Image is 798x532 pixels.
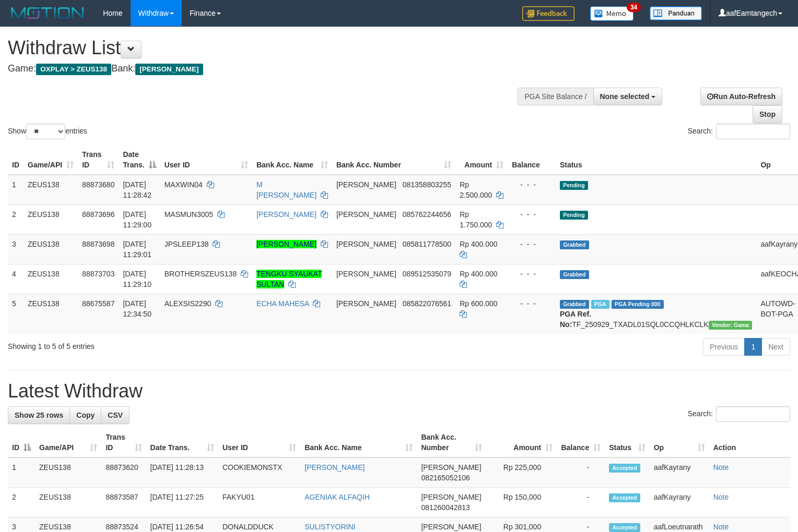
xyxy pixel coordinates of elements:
[460,270,497,278] span: Rp 400.000
[165,299,212,308] span: ALEXSIS2290
[82,180,114,189] span: 88873680
[256,270,322,288] a: TENGKU SYAUKAT SULTAN
[560,211,588,220] span: Pending
[123,210,151,229] span: [DATE] 11:29:00
[146,457,218,488] td: [DATE] 11:28:13
[24,294,78,334] td: ZEUS138
[256,299,309,308] a: ECHA MAHESA
[744,338,762,356] a: 1
[417,428,486,457] th: Bank Acc. Number: activate to sort column ascending
[252,145,332,175] th: Bank Acc. Name: activate to sort column ascending
[123,270,151,288] span: [DATE] 11:29:10
[403,210,451,219] span: Copy 085762244656 to clipboard
[8,428,35,457] th: ID: activate to sort column descending
[460,210,492,229] span: Rp 1.750.000
[304,463,365,471] a: [PERSON_NAME]
[108,411,123,419] span: CSV
[713,523,729,531] a: Note
[24,234,78,264] td: ZEUS138
[101,488,146,517] td: 88873587
[421,503,470,512] span: Copy 081260042813 to clipboard
[8,175,24,205] td: 1
[24,145,78,175] th: Game/API: activate to sort column ascending
[218,428,300,457] th: User ID: activate to sort column ascending
[336,180,396,189] span: [PERSON_NAME]
[713,463,729,471] a: Note
[336,240,396,248] span: [PERSON_NAME]
[593,88,663,105] button: None selected
[8,38,522,58] h1: Withdraw List
[460,240,497,248] span: Rp 400.000
[688,124,790,139] label: Search:
[460,299,497,308] span: Rp 600.000
[560,300,589,309] span: Grabbed
[8,488,35,517] td: 2
[508,145,556,175] th: Balance
[24,204,78,234] td: ZEUS138
[165,180,203,189] span: MAXWIN04
[101,457,146,488] td: 88873620
[123,180,151,199] span: [DATE] 11:28:42
[8,457,35,488] td: 1
[557,488,605,517] td: -
[403,180,451,189] span: Copy 081358803255 to clipboard
[557,428,605,457] th: Balance: activate to sort column ascending
[35,457,101,488] td: ZEUS138
[486,488,557,517] td: Rp 150,000
[304,523,355,531] a: SULISTYORINI
[336,210,396,219] span: [PERSON_NAME]
[421,493,481,501] span: [PERSON_NAME]
[627,3,641,12] span: 34
[556,294,757,334] td: TF_250929_TXADL01SQL0CCQHLKCLK
[119,145,160,175] th: Date Trans.: activate to sort column descending
[421,463,481,471] span: [PERSON_NAME]
[336,299,396,308] span: [PERSON_NAME]
[8,64,522,74] h4: Game: Bank:
[650,457,709,488] td: aafKayrany
[82,270,114,278] span: 88873703
[560,310,591,329] b: PGA Ref. No:
[165,270,237,278] span: BROTHERSZEUS138
[101,406,130,424] a: CSV
[605,428,649,457] th: Status: activate to sort column ascending
[421,474,470,482] span: Copy 082165052106 to clipboard
[591,300,609,309] span: Marked by aafpengsreynich
[69,406,101,424] a: Copy
[8,124,87,139] label: Show entries
[703,338,745,356] a: Previous
[761,338,790,356] a: Next
[35,428,101,457] th: Game/API: activate to sort column ascending
[304,493,370,501] a: AGENIAK ALFAQIH
[518,88,593,105] div: PGA Site Balance /
[256,210,316,219] a: [PERSON_NAME]
[8,5,87,21] img: MOTION_logo.png
[256,180,316,199] a: M [PERSON_NAME]
[512,209,551,220] div: - - -
[600,92,650,101] span: None selected
[8,145,24,175] th: ID
[78,145,119,175] th: Trans ID: activate to sort column ascending
[218,488,300,517] td: FAKYU01
[609,523,640,532] span: Accepted
[753,105,782,123] a: Stop
[101,428,146,457] th: Trans ID: activate to sort column ascending
[609,493,640,502] span: Accepted
[35,488,101,517] td: ZEUS138
[218,457,300,488] td: COOKIEMONSTX
[455,145,508,175] th: Amount: activate to sort column ascending
[82,210,114,219] span: 88873696
[8,406,70,424] a: Show 25 rows
[512,239,551,249] div: - - -
[709,321,753,330] span: Vendor URL: https://trx31.1velocity.biz
[512,179,551,190] div: - - -
[8,204,24,234] td: 2
[135,64,203,75] span: [PERSON_NAME]
[716,124,790,139] input: Search:
[76,411,95,419] span: Copy
[612,300,664,309] span: PGA Pending
[36,64,111,75] span: OXPLAY > ZEUS138
[300,428,417,457] th: Bank Acc. Name: activate to sort column ascending
[512,298,551,309] div: - - -
[403,270,451,278] span: Copy 089512535079 to clipboard
[650,428,709,457] th: Op: activate to sort column ascending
